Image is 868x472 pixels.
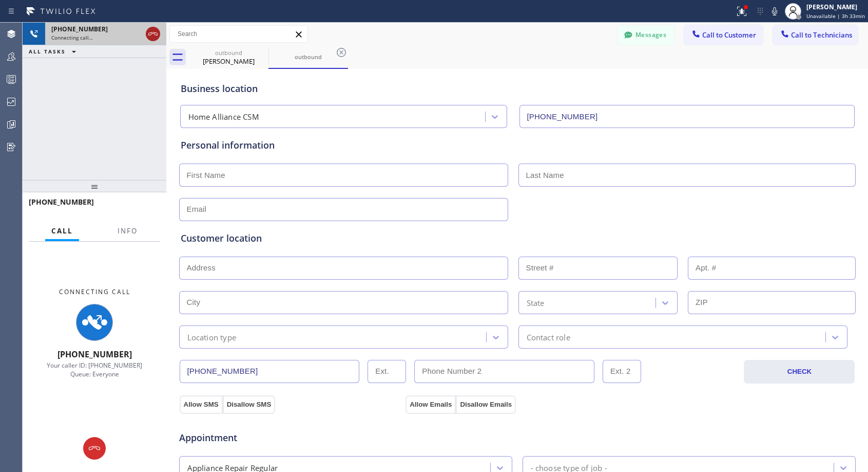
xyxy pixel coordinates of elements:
span: Call to Customer [702,30,756,40]
input: Search [170,26,307,42]
div: outbound [190,49,267,57]
button: Call to Technicians [773,25,858,45]
div: Home Alliance CSM [188,111,259,123]
input: Ext. [368,360,406,383]
button: Mute [767,4,782,19]
button: Disallow SMS [223,395,276,414]
div: Location type [187,331,237,343]
span: Connecting call… [51,34,93,41]
span: Connecting Call [59,287,130,296]
button: Messages [618,25,674,45]
button: Disallow Emails [456,395,516,414]
span: [PHONE_NUMBER] [51,25,108,33]
button: Hang up [83,437,106,460]
input: Street # [518,257,678,280]
div: [PERSON_NAME] [190,57,267,66]
span: Call [51,226,73,235]
span: ALL TASKS [29,48,66,55]
span: Unavailable | 3h 33min [806,12,865,20]
span: [PHONE_NUMBER] [57,349,132,360]
button: Info [111,221,144,241]
div: State [527,297,545,308]
div: [PERSON_NAME] [806,3,865,11]
button: Call [45,221,79,241]
input: Last Name [518,164,856,187]
span: Call to Technicians [791,30,852,40]
input: First Name [179,164,508,187]
span: Your caller ID: [PHONE_NUMBER] Queue: Everyone [47,361,142,378]
input: City [179,291,508,314]
input: Apt. # [688,257,856,280]
input: Email [179,198,508,221]
div: Contact role [527,331,570,343]
button: Allow Emails [406,395,456,414]
input: Phone Number [180,360,360,383]
button: Hang up [146,27,160,41]
button: Allow SMS [180,395,223,414]
div: Customer location [181,231,854,245]
div: Personal information [181,138,854,152]
input: ZIP [688,291,856,314]
input: Phone Number 2 [414,360,594,383]
button: Call to Customer [684,25,763,45]
span: Appointment [179,431,403,445]
div: Business location [181,82,854,96]
button: ALL TASKS [23,45,86,58]
div: outbound [269,53,347,61]
div: Stephanie Davidson [190,46,267,69]
input: Ext. 2 [603,360,641,383]
input: Address [179,257,508,280]
input: Phone Number [519,105,855,128]
span: [PHONE_NUMBER] [29,197,94,207]
span: Info [118,226,138,235]
button: CHECK [744,360,855,384]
